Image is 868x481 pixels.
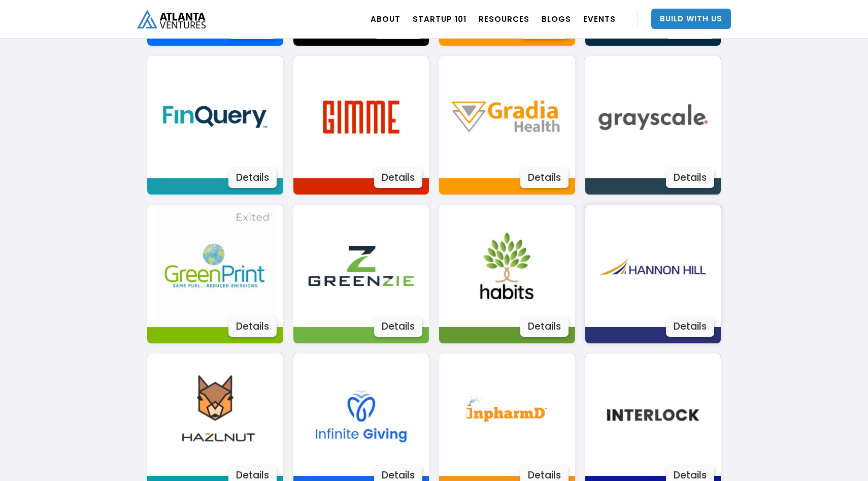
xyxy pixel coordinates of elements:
[413,5,466,33] a: Startup 101
[374,168,422,188] div: Details
[374,316,422,337] div: Details
[479,5,529,33] a: RESOURCES
[520,168,569,188] div: Details
[583,5,616,33] a: EVENTS
[228,316,277,337] div: Details
[520,316,569,337] div: Details
[651,9,731,29] a: Build With Us
[300,354,422,476] img: Image 3
[446,354,568,476] img: Image 3
[666,168,714,188] div: Details
[154,354,276,476] img: Image 3
[592,354,714,476] img: Image 3
[542,5,571,33] a: BLOGS
[300,56,422,178] img: Image 3
[154,56,276,178] img: Image 3
[666,316,714,337] div: Details
[300,205,422,327] img: Image 3
[446,205,568,327] img: Image 3
[228,168,277,188] div: Details
[592,205,714,327] img: Image 3
[154,205,276,327] img: Image 3
[371,5,400,33] a: ABOUT
[592,56,714,178] img: Image 3
[446,56,568,178] img: Image 3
